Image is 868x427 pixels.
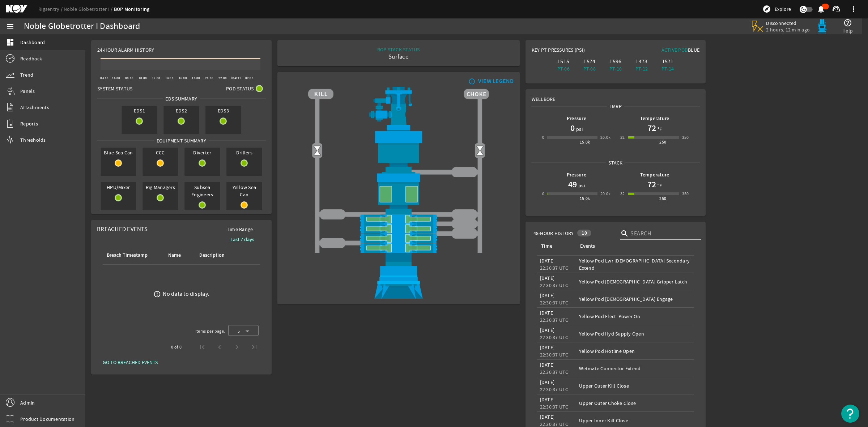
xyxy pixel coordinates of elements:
span: LMRP [607,103,624,110]
text: 18:00 [192,76,200,80]
img: Valve2Open.png [312,187,323,198]
div: 20.0k [600,134,611,141]
div: 20.0k [600,190,611,197]
div: Yellow Pod [DEMOGRAPHIC_DATA] Gripper Latch [579,278,691,285]
legacy-datetime-component: 22:30:37 UTC [540,403,569,410]
span: Diverter [184,148,220,158]
span: Trend [20,71,33,78]
div: PT-08 [578,65,601,72]
text: 14:00 [165,76,174,80]
legacy-datetime-component: [DATE] [540,309,555,316]
button: Last 7 days [225,233,260,246]
div: 1574 [578,58,601,65]
text: 20:00 [205,76,213,80]
text: 22:00 [218,76,227,80]
mat-icon: help_outline [843,18,852,27]
span: Stack [606,159,625,166]
div: 250 [659,195,666,202]
mat-icon: notifications [817,5,825,13]
mat-icon: support_agent [832,5,841,13]
img: Valve2Open.png [475,187,485,198]
legacy-datetime-component: [DATE] [540,257,555,264]
span: Help [842,27,853,34]
span: EDS3 [205,106,241,116]
div: Time [541,242,552,250]
img: ValveClose.png [464,296,475,307]
div: Yellow Pod Lwr [DEMOGRAPHIC_DATA] Secondary Extend [579,257,691,272]
span: System Status [97,85,132,92]
text: [DATE] [231,76,241,80]
div: Breach Timestamp [106,251,158,259]
div: Yellow Pod Hotline Open [579,347,691,355]
div: 15.0k [580,138,590,146]
div: Items per page: [195,328,225,335]
img: Bluepod.svg [815,19,829,34]
div: Noble Globetrotter I Dashboard [24,23,140,30]
div: Surface [377,53,420,60]
div: PT-06 [552,65,575,72]
legacy-datetime-component: 22:30:37 UTC [540,369,569,375]
div: 32 [620,190,625,197]
div: Description [199,251,225,259]
img: ShearRamOpenBlock.png [308,302,489,317]
legacy-datetime-component: [DATE] [540,344,555,351]
span: Admin [20,399,35,406]
img: ValveClose.png [464,342,475,353]
div: 15.0k [580,195,590,202]
span: EDS1 [122,106,157,116]
img: UpperAnnularOpen.png [308,172,489,214]
div: 1596 [604,58,627,65]
div: 0 of 0 [171,343,182,351]
img: LowerAnnularOpen.png [308,244,489,286]
img: ValveClose.png [322,352,332,363]
img: WellheadConnectorLock.png [308,367,489,413]
legacy-datetime-component: [DATE] [540,379,555,385]
span: Rig Managers [142,182,178,192]
div: 350 [682,190,689,197]
div: Upper Outer Kill Close [579,382,691,389]
img: BopBodyShearBottom.png [308,326,489,338]
mat-icon: menu [6,22,14,31]
img: PipeRamOpen.png [308,348,489,358]
legacy-datetime-component: 22:30:37 UTC [540,334,569,341]
div: Time [540,242,571,250]
span: Attachments [20,104,49,111]
div: PT-10 [604,65,627,72]
legacy-datetime-component: [DATE] [540,327,555,333]
span: Thresholds [20,136,46,144]
span: Reports [20,120,38,127]
mat-icon: dashboard [6,38,14,47]
img: ValveClose.png [464,321,475,332]
span: Time Range: [221,226,260,233]
span: Product Documentation [20,415,75,423]
span: EDS2 [163,106,199,116]
text: 02:00 [245,76,254,80]
span: Blue [688,47,699,53]
div: 1571 [656,58,679,65]
img: ValveClose.png [454,342,464,353]
img: ValveClose.png [464,209,475,220]
div: Name [168,251,181,259]
img: FlexJoint.png [308,130,489,172]
b: Temperature [640,115,669,122]
img: ShearRamOpenBlock.png [308,286,489,302]
h1: 72 [647,179,656,190]
div: Upper Inner Kill Close [579,417,691,424]
div: 32 [620,134,625,141]
div: Yellow Pod Hyd Supply Open [579,330,691,337]
div: Wetmate Connector Extend [579,365,691,372]
span: 48-Hour History [533,230,574,237]
img: RiserAdapter.png [308,87,489,130]
text: 16:00 [179,76,187,80]
div: PT-12 [630,65,653,72]
div: Wellbore [526,90,706,103]
span: psi [575,125,583,133]
span: Subsea Engineers [184,182,220,200]
div: Events [580,242,595,250]
legacy-datetime-component: [DATE] [540,275,555,281]
legacy-datetime-component: 22:30:37 UTC [540,386,569,393]
legacy-datetime-component: [DATE] [540,362,555,368]
div: 0 [542,190,544,197]
span: Active Pod [661,47,688,53]
span: 24-Hour Alarm History [97,46,154,54]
